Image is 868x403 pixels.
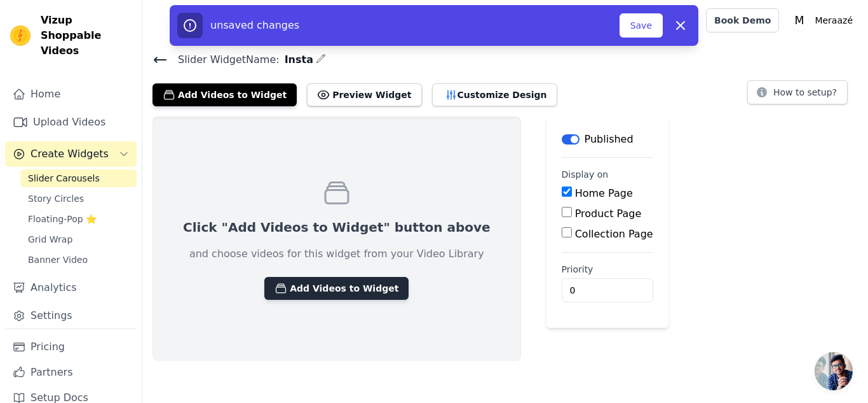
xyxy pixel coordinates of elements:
a: Analytics [5,275,137,300]
a: How to setup? [747,89,848,101]
span: Create Widgets [31,146,109,162]
span: Story Circles [28,192,84,205]
label: Home Page [575,187,633,199]
legend: Display on [562,168,609,181]
a: Banner Video [20,251,137,269]
button: Customize Design [432,83,557,106]
div: Edit Name [316,51,326,68]
button: Add Videos to Widget [153,83,297,106]
label: Product Page [575,208,642,220]
a: Settings [5,303,137,329]
button: Add Videos to Widget [264,277,409,300]
a: Upload Videos [5,110,137,135]
span: Slider Widget Name: [168,52,280,67]
span: unsaved changes [210,19,299,31]
p: and choose videos for this widget from your Video Library [189,246,484,262]
button: How to setup? [747,80,848,104]
a: Partners [5,360,137,385]
a: Slider Carousels [20,169,137,187]
button: Create Widgets [5,141,137,167]
a: Grid Wrap [20,230,137,248]
p: Published [585,132,634,147]
a: Pricing [5,334,137,360]
span: Banner Video [28,253,88,266]
span: Insta [280,52,313,67]
label: Collection Page [575,228,653,240]
span: Slider Carousels [28,172,100,185]
a: Floating-Pop ⭐ [20,210,137,228]
span: Floating-Pop ⭐ [28,213,97,225]
button: Save [620,13,663,38]
a: Story Circles [20,190,137,208]
button: Preview Widget [307,83,421,106]
span: Grid Wrap [28,233,72,246]
p: Click "Add Videos to Widget" button above [183,218,491,236]
a: Home [5,81,137,107]
a: Open chat [815,352,853,390]
label: Priority [562,263,653,276]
